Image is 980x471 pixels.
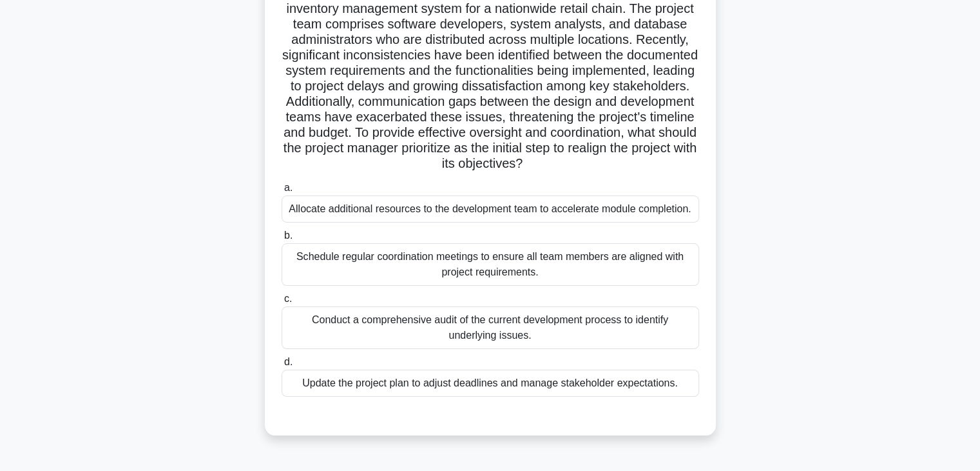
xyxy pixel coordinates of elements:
span: a. [284,182,293,193]
span: b. [284,230,293,241]
span: c. [284,293,292,304]
div: Conduct a comprehensive audit of the current development process to identify underlying issues. [282,306,699,349]
div: Allocate additional resources to the development team to accelerate module completion. [282,195,699,223]
div: Schedule regular coordination meetings to ensure all team members are aligned with project requir... [282,243,699,286]
div: Update the project plan to adjust deadlines and manage stakeholder expectations. [282,370,699,397]
span: d. [284,356,293,367]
